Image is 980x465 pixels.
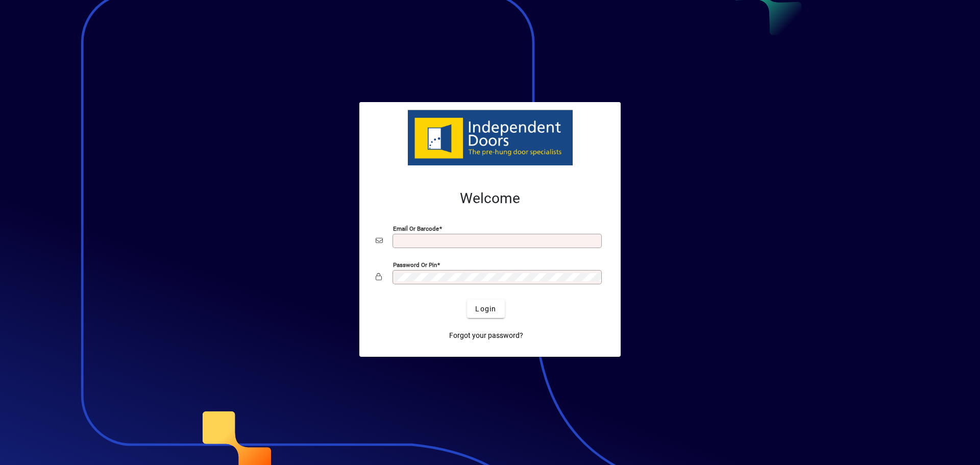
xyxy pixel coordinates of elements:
span: Forgot your password? [449,330,523,341]
a: Forgot your password? [445,326,527,345]
mat-label: Password or Pin [393,261,437,268]
button: Login [467,300,504,318]
h2: Welcome [376,190,604,207]
span: Login [475,304,496,314]
mat-label: Email or Barcode [393,225,439,232]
